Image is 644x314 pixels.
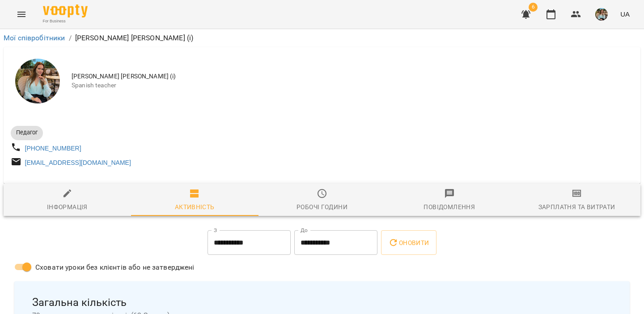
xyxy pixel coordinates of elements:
span: 6 [529,3,538,12]
span: [PERSON_NAME] [PERSON_NAME] (і) [72,72,633,81]
button: UA [617,6,633,22]
span: Spanish teacher [72,81,633,90]
button: Menu [11,4,32,25]
div: Інформація [47,202,88,212]
a: [EMAIL_ADDRESS][DOMAIN_NAME] [25,159,131,166]
span: For Business [43,18,88,24]
li: / [69,33,72,43]
span: Педагог [11,129,43,137]
div: Активність [175,202,215,212]
img: 856b7ccd7d7b6bcc05e1771fbbe895a7.jfif [595,8,608,21]
span: Загальна кількість [32,296,612,310]
div: Зарплатня та Витрати [538,202,615,212]
img: Киречук Валерія Володимирівна (і) [15,59,60,103]
img: Voopty Logo [43,4,88,17]
div: Робочі години [297,202,347,212]
nav: breadcrumb [4,33,640,43]
p: [PERSON_NAME] [PERSON_NAME] (і) [75,33,194,43]
a: [PHONE_NUMBER] [25,145,81,152]
div: Повідомлення [424,202,475,212]
span: UA [620,9,630,19]
a: Мої співробітники [4,34,65,42]
span: Сховати уроки без клієнтів або не затверджені [35,262,195,273]
button: Оновити [381,230,436,255]
span: Оновити [388,237,429,248]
